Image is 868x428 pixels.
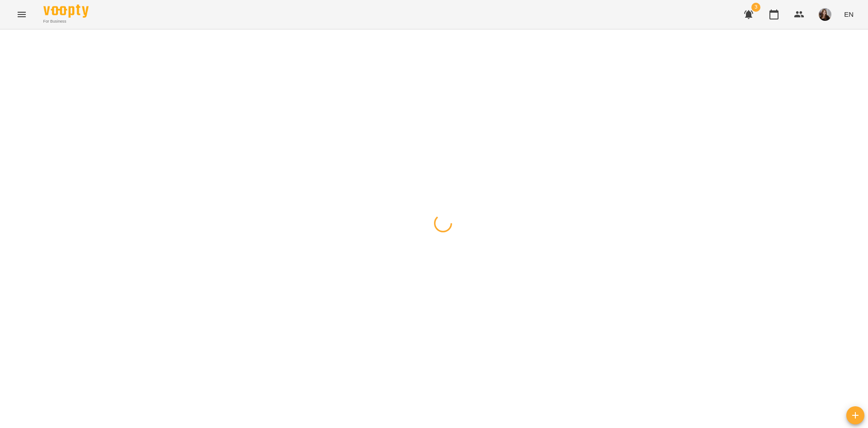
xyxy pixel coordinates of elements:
span: 3 [751,3,760,12]
img: 6cb9500d2c9559d0c681d3884c4848cf.JPG [819,8,831,21]
button: EN [840,6,857,23]
button: Menu [11,4,33,25]
span: EN [844,10,854,19]
img: Voopty Logo [43,5,89,18]
span: For Business [43,19,89,24]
